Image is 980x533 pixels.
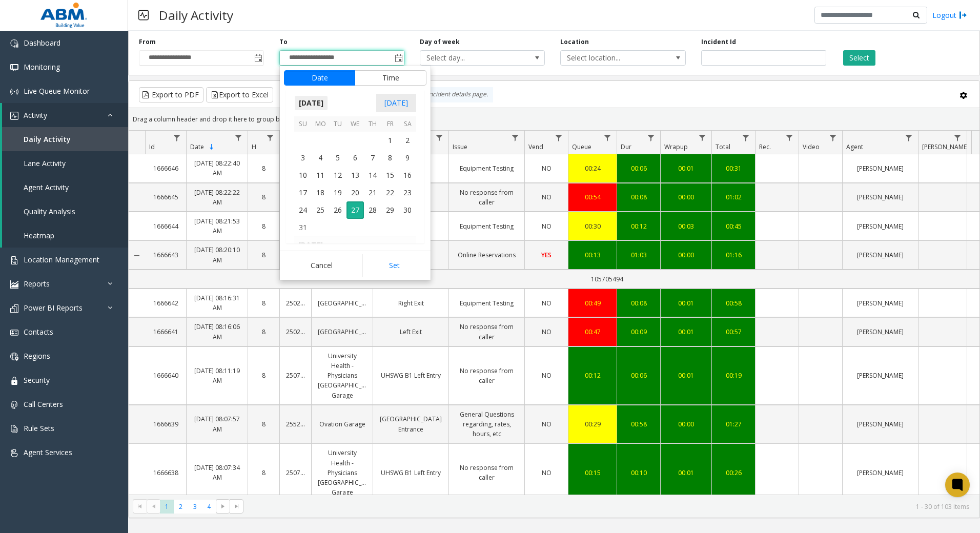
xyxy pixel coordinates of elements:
[254,468,273,478] a: 8
[623,468,654,478] a: 00:10
[552,131,566,145] a: Vend Filter Menu
[24,423,54,433] span: Rule Sets
[364,184,381,201] td: Thursday, August 21, 2025
[318,448,366,497] a: University Health - Physicians [GEOGRAPHIC_DATA] Garage
[575,468,610,478] a: 00:15
[294,149,312,167] td: Sunday, August 3, 2025
[623,327,654,337] div: 00:09
[160,500,174,514] span: Page 1
[399,201,416,219] span: 30
[346,201,364,219] span: 27
[623,250,654,260] a: 01:03
[381,116,399,132] th: Fr
[193,188,241,207] a: [DATE] 08:22:22 AM
[381,184,399,201] td: Friday, August 22, 2025
[294,201,312,219] span: 24
[254,419,273,429] a: 8
[623,419,654,429] a: 00:58
[420,37,460,47] label: Day of week
[263,131,277,145] a: H Filter Menu
[294,149,312,167] span: 3
[455,221,518,231] a: Equipment Testing
[364,149,381,167] span: 7
[232,131,246,145] a: Date Filter Menu
[129,252,145,260] a: Collapse Details
[575,298,610,308] div: 00:49
[849,250,912,260] a: [PERSON_NAME]
[667,371,705,380] a: 00:01
[346,116,364,132] th: We
[329,149,346,167] span: 5
[286,419,305,429] a: 25520029
[193,414,241,434] a: [DATE] 08:07:57 AM
[667,192,705,202] div: 00:00
[455,366,518,385] a: No response from caller
[346,184,364,201] td: Wednesday, August 20, 2025
[718,419,749,429] a: 01:27
[542,164,552,173] span: NO
[193,322,241,341] a: [DATE] 08:16:06 AM
[151,163,180,173] a: 1666646
[561,51,660,65] span: Select location...
[24,182,69,192] span: Agent Activity
[193,158,241,178] a: [DATE] 08:22:40 AM
[783,131,797,145] a: Rec. Filter Menu
[24,327,53,337] span: Contacts
[718,298,749,308] a: 00:58
[623,221,654,231] div: 00:12
[294,184,312,201] td: Sunday, August 17, 2025
[575,221,610,231] a: 00:30
[399,167,416,184] span: 16
[294,201,312,219] td: Sunday, August 24, 2025
[24,62,60,72] span: Monitoring
[667,327,705,337] div: 00:01
[193,216,241,236] a: [DATE] 08:21:53 AM
[399,184,416,201] span: 23
[193,366,241,385] a: [DATE] 08:11:19 AM
[318,327,366,337] a: [GEOGRAPHIC_DATA]
[294,219,312,236] span: 31
[312,116,329,132] th: Mo
[254,163,273,173] a: 8
[381,132,399,149] td: Friday, August 1, 2025
[24,399,63,409] span: Call Centers
[379,371,442,380] a: UHSWG B1 Left Entry
[849,327,912,337] a: [PERSON_NAME]
[667,298,705,308] a: 00:01
[24,231,54,240] span: Heatmap
[718,371,749,380] a: 00:19
[151,327,180,337] a: 1666641
[170,131,184,145] a: Id Filter Menu
[826,131,840,145] a: Video Filter Menu
[312,167,329,184] span: 11
[329,184,346,201] td: Tuesday, August 19, 2025
[139,37,156,47] label: From
[346,149,364,167] span: 6
[252,51,263,65] span: Toggle popup
[667,221,705,231] div: 00:03
[174,500,188,514] span: Page 2
[508,131,522,145] a: Issue Filter Menu
[902,131,916,145] a: Agent Filter Menu
[575,163,610,173] a: 00:24
[151,371,180,380] a: 1666640
[696,131,709,145] a: Wrapup Filter Menu
[667,250,705,260] div: 00:00
[10,280,18,289] img: 'icon'
[286,298,305,308] a: 25027890
[254,327,273,337] a: 8
[279,37,288,47] label: To
[667,468,705,478] a: 00:01
[312,201,329,219] td: Monday, August 25, 2025
[364,167,381,184] td: Thursday, August 14, 2025
[531,221,562,231] a: NO
[575,371,610,380] a: 00:12
[294,167,312,184] span: 10
[455,163,518,173] a: Equipment Testing
[531,192,562,202] a: NO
